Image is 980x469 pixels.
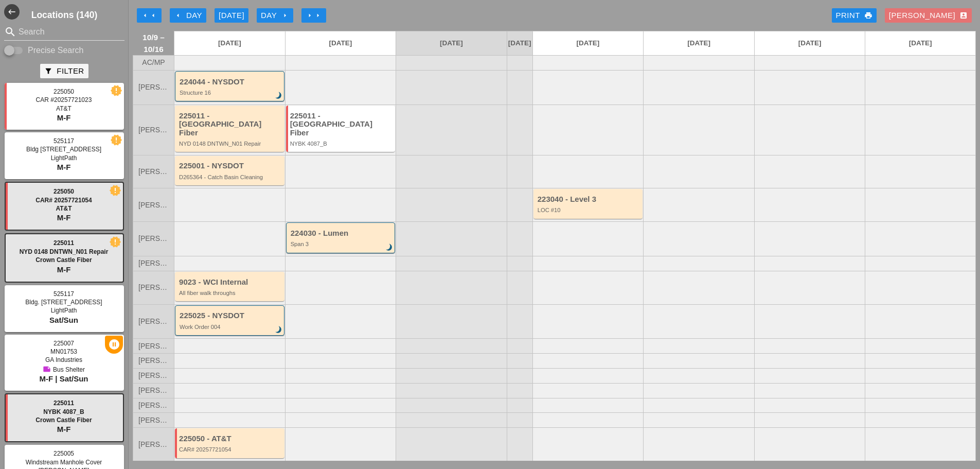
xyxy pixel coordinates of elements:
[4,44,124,57] div: Enable Precise search to match search terms exactly.
[290,112,393,137] div: 225011 - [GEOGRAPHIC_DATA] Fiber
[19,24,110,40] input: Search
[4,4,20,20] i: west
[49,316,78,324] span: Sat/Sun
[291,229,393,238] div: 224030 - Lumen
[889,10,968,22] div: [PERSON_NAME]
[137,8,162,23] button: Move Back 1 Week
[105,336,123,354] i: pause_circle_filled
[54,188,74,195] span: 225050
[149,11,157,20] i: arrow_left
[215,8,248,23] button: [DATE]
[56,205,72,212] span: AT&T
[43,365,51,373] i: note
[138,342,169,350] span: [PERSON_NAME]
[54,340,74,347] span: 225007
[507,31,532,55] a: [DATE]
[35,256,92,264] span: Crown Castle Fiber
[959,11,968,20] i: account_box
[138,168,169,176] span: [PERSON_NAME]
[180,90,281,96] div: Structure 16
[111,237,120,247] i: new_releases
[138,31,169,55] span: 10/9 – 10/16
[57,265,71,274] span: M-F
[138,201,169,209] span: [PERSON_NAME]
[138,318,169,325] span: [PERSON_NAME]
[54,450,74,457] span: 225005
[832,8,877,23] a: Print
[179,290,282,296] div: All fiber walk throughs
[138,284,169,291] span: [PERSON_NAME]
[179,112,282,137] div: 225011 - [GEOGRAPHIC_DATA] Fiber
[180,311,281,320] div: 225025 - NYSDOT
[865,31,975,55] a: [DATE]
[301,8,326,23] button: Move Ahead 1 Week
[261,10,289,22] div: Day
[57,113,71,122] span: M-F
[138,416,169,424] span: [PERSON_NAME]
[396,31,507,55] a: [DATE]
[26,146,101,153] span: Bldg [STREET_ADDRESS]
[56,105,72,112] span: AT&T
[179,435,282,443] div: 225050 - AT&T
[35,416,92,424] span: Crown Castle Fiber
[179,141,282,147] div: NYD 0148 DNTWN_N01 Repair
[291,241,393,247] div: Span 3
[4,4,20,20] button: Shrink Sidebar
[138,83,169,91] span: [PERSON_NAME]
[644,31,754,55] a: [DATE]
[138,441,169,448] span: [PERSON_NAME]
[170,8,206,23] button: Day
[44,67,52,75] i: filter_alt
[174,10,202,22] div: Day
[179,162,282,170] div: 225001 - NYSDOT
[138,235,169,242] span: [PERSON_NAME]
[314,11,322,20] i: arrow_right
[290,141,393,147] div: NYBK 4087_B
[4,26,16,38] i: search
[57,163,71,171] span: M-F
[138,402,169,409] span: [PERSON_NAME]
[142,59,165,66] span: AC/MP
[179,174,282,180] div: D265364 - Catch Basin Cleaning
[57,213,71,222] span: M-F
[39,374,88,383] span: M-F | Sat/Sun
[179,446,282,453] div: CAR# 20257721054
[25,299,102,306] span: Bldg. [STREET_ADDRESS]
[538,207,640,213] div: LOC #10
[35,197,92,204] span: CAR# 20257721054
[273,90,284,101] i: brightness_3
[40,64,88,78] button: Filter
[179,278,282,287] div: 9023 - WCI Internal
[174,11,182,20] i: arrow_left
[54,290,74,298] span: 525117
[112,86,121,95] i: new_releases
[36,96,92,103] span: CAR #20257721023
[286,31,396,55] a: [DATE]
[384,242,395,253] i: brightness_3
[538,195,640,204] div: 223040 - Level 3
[174,31,285,55] a: [DATE]
[219,10,244,22] div: [DATE]
[57,425,71,433] span: M-F
[281,11,289,20] i: arrow_right
[51,307,77,314] span: LightPath
[180,324,281,330] div: Work Order 004
[755,31,865,55] a: [DATE]
[54,88,74,95] span: 225050
[54,239,74,247] span: 225011
[533,31,644,55] a: [DATE]
[306,11,314,20] i: arrow_right
[138,387,169,394] span: [PERSON_NAME]
[51,154,77,162] span: LightPath
[28,45,84,56] label: Precise Search
[44,65,84,77] div: Filter
[20,248,109,255] span: NYD 0148 DNTWN_N01 Repair
[43,408,84,415] span: NYBK 4087_B
[273,324,284,336] i: brightness_3
[141,11,149,20] i: arrow_left
[138,126,169,134] span: [PERSON_NAME]
[54,399,74,407] span: 225011
[54,137,74,145] span: 525117
[257,8,293,23] button: Day
[112,135,121,145] i: new_releases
